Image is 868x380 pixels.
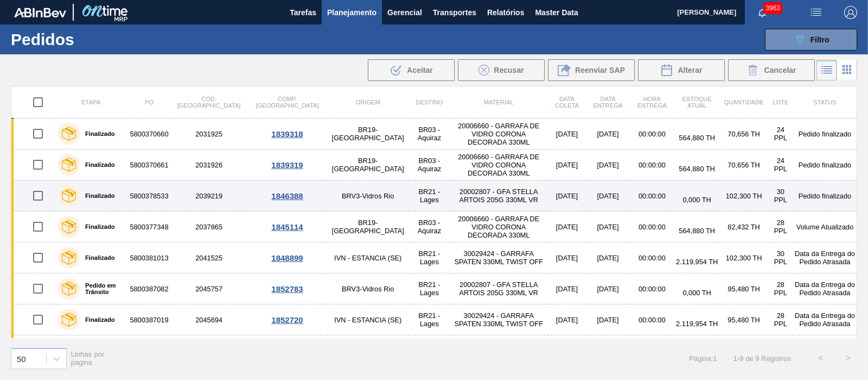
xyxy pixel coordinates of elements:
[586,304,630,335] td: [DATE]
[450,211,548,242] td: 20006660 - GARRAFA DE VIDRO CORONA DECORADA 330ML
[548,304,586,335] td: [DATE]
[170,335,248,366] td: 2045695
[719,242,768,273] td: 102,300 TH
[128,211,170,242] td: 5800377348
[416,99,443,105] span: Destino
[768,242,793,273] td: 30 PPL
[548,119,586,149] td: [DATE]
[11,273,857,304] a: Pedido em Trânsito58003870822045757BRV3-Vidros RioBR21 - Lages20002807 - GFA STELLA ARTOIS 205G 3...
[630,149,674,180] td: 00:00:00
[250,160,325,170] div: 1839319
[630,119,674,149] td: 00:00:00
[768,180,793,211] td: 30 PPL
[768,211,793,242] td: 28 PPL
[689,354,717,363] span: Página : 1
[724,99,763,105] span: Quantidade
[170,119,248,149] td: 2031925
[409,273,450,304] td: BR21 - Lages
[638,59,725,81] div: Alterar Pedido
[80,130,115,137] label: Finalizado
[250,129,325,139] div: 1839318
[450,180,548,211] td: 20002807 - GFA STELLA ARTOIS 205G 330ML VR
[11,119,857,149] a: Finalizado58003706602031925BR19-[GEOGRAPHIC_DATA]BR03 - Aquiraz20006660 - GARRAFA DE VIDRO CORONA...
[548,149,586,180] td: [DATE]
[548,211,586,242] td: [DATE]
[555,96,579,109] span: Data coleta
[793,149,857,180] td: Pedido finalizado
[630,180,674,211] td: 00:00:00
[586,180,630,211] td: [DATE]
[586,273,630,304] td: [DATE]
[80,254,115,261] label: Finalizado
[676,258,718,266] span: 2.119,954 TH
[409,211,450,242] td: BR03 - Aquiraz
[630,242,674,273] td: 00:00:00
[630,273,674,304] td: 00:00:00
[768,335,793,366] td: 30 PPL
[327,6,376,19] span: Planejamento
[728,59,815,81] button: Cancelar
[128,304,170,335] td: 5800387019
[128,119,170,149] td: 5800370660
[177,96,240,109] span: Cód. [GEOGRAPHIC_DATA]
[458,59,545,81] div: Recusar
[548,242,586,273] td: [DATE]
[586,335,630,366] td: [DATE]
[80,161,115,168] label: Finalizado
[676,320,718,328] span: 2.119,954 TH
[844,6,857,19] img: Logout
[14,8,66,17] img: TNhmsLtSVTkK8tSr43FrP2fwEKptu5GPRR3wAAAABJRU5ErkJggg==
[11,180,857,211] a: Finalizado58003785332039219BRV3-Vidros RioBR21 - Lages20002807 - GFA STELLA ARTOIS 205G 330ML VR[...
[80,223,115,230] label: Finalizado
[290,6,316,19] span: Tarefas
[80,316,115,323] label: Finalizado
[810,35,829,44] span: Filtro
[809,6,822,19] img: userActions
[837,60,857,80] div: Visão em Cards
[719,335,768,366] td: 102,300 TH
[733,354,791,363] span: 1 - 9 de 9 Registros
[768,273,793,304] td: 28 PPL
[719,273,768,304] td: 95,480 TH
[793,180,857,211] td: Pedido finalizado
[11,149,857,180] a: Finalizado58003706612031926BR19-[GEOGRAPHIC_DATA]BR03 - Aquiraz20006660 - GARRAFA DE VIDRO CORONA...
[450,335,548,366] td: 30029424 - GARRAFA SPATEN 330ML TWIST OFF
[170,273,248,304] td: 2045757
[80,282,124,295] label: Pedido em Trânsito
[765,29,857,51] button: Filtro
[768,119,793,149] td: 24 PPL
[409,180,450,211] td: BR21 - Lages
[409,242,450,273] td: BR21 - Lages
[81,99,100,105] span: Etapa
[11,33,168,46] h1: Pedidos
[586,211,630,242] td: [DATE]
[170,149,248,180] td: 2031926
[11,304,857,335] a: Finalizado58003870192045694IVN - ESTANCIA (SE)BR21 - Lages30029424 - GARRAFA SPATEN 330ML TWIST O...
[773,99,788,105] span: Lote
[128,149,170,180] td: 5800370661
[548,59,635,81] button: Reenviar SAP
[793,304,857,335] td: Data da Entrega do Pedido Atrasada
[682,196,711,204] span: 0,000 TH
[327,242,409,273] td: IVN - ESTANCIA (SE)
[170,180,248,211] td: 2039219
[327,149,409,180] td: BR19-[GEOGRAPHIC_DATA]
[484,99,514,105] span: Material
[593,96,622,109] span: Data Entrega
[487,6,524,19] span: Relatórios
[409,304,450,335] td: BR21 - Lages
[728,59,815,81] div: Cancelar Pedidos em Massa
[548,273,586,304] td: [DATE]
[250,222,325,232] div: 1845114
[793,242,857,273] td: Data da Entrega do Pedido Atrasada
[450,304,548,335] td: 30029424 - GARRAFA SPATEN 330ML TWIST OFF
[256,96,318,109] span: Comp. [GEOGRAPHIC_DATA]
[682,96,712,109] span: Estoque atual
[387,6,422,19] span: Gerencial
[793,119,857,149] td: Pedido finalizado
[535,6,578,19] span: Master Data
[586,119,630,149] td: [DATE]
[11,211,857,242] a: Finalizado58003773482037865BR19-[GEOGRAPHIC_DATA]BR03 - Aquiraz20006660 - GARRAFA DE VIDRO CORONA...
[327,273,409,304] td: BRV3-Vidros Rio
